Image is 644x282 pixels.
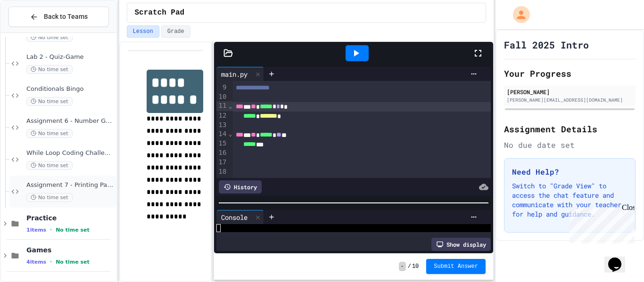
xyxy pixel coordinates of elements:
iframe: chat widget [566,203,635,243]
span: No time set [26,193,73,202]
div: Chat with us now!Close [4,4,65,60]
div: main.py [216,67,264,81]
div: main.py [216,69,252,79]
p: Switch to "Grade View" to access the chat feature and communicate with your teacher for help and ... [512,181,627,219]
div: 16 [216,148,228,158]
h1: Fall 2025 Intro [504,38,589,51]
span: No time set [56,259,90,265]
div: 11 [216,101,228,111]
span: Assignment 6 - Number Guesser [26,117,115,125]
span: 10 [412,263,419,270]
span: No time set [26,97,73,106]
div: 17 [216,158,228,167]
div: 12 [216,111,228,121]
span: 1 items [26,227,46,233]
div: My Account [503,4,532,25]
div: 13 [216,121,228,130]
div: 14 [216,129,228,139]
span: Lab 2 - Quiz-Game [26,53,115,61]
h2: Assignment Details [504,122,636,136]
div: No due date set [504,139,636,151]
span: While Loop Coding Challenges In-Class [26,149,115,157]
span: • [50,258,52,266]
span: Back to Teams [44,12,88,22]
span: Conditionals Bingo [26,85,115,93]
div: 18 [216,167,228,177]
span: / [408,263,411,270]
span: No time set [26,161,73,170]
span: • [50,226,52,234]
div: [PERSON_NAME] [507,88,633,96]
span: Fold line [228,102,232,110]
span: Scratch Pad [135,7,185,18]
button: Grade [161,25,190,38]
div: [PERSON_NAME][EMAIL_ADDRESS][DOMAIN_NAME] [507,97,633,104]
div: 9 [216,83,228,92]
div: History [219,180,262,193]
span: 4 items [26,259,46,265]
span: No time set [56,227,90,233]
div: Console [216,212,252,222]
div: 10 [216,92,228,102]
button: Submit Answer [426,259,486,274]
span: Fold line [228,130,232,137]
span: No time set [26,129,73,138]
span: - [399,262,406,271]
button: Back to Teams [8,7,109,27]
span: Assignment 7 - Printing Patterns [26,181,115,189]
div: 15 [216,139,228,148]
span: Submit Answer [434,263,478,270]
div: Console [216,210,264,224]
span: No time set [26,33,73,42]
span: Practice [26,214,115,222]
h2: Your Progress [504,67,636,80]
h3: Need Help? [512,166,627,177]
iframe: chat widget [604,244,635,273]
span: Games [26,246,115,254]
span: No time set [26,65,73,74]
button: Lesson [127,25,159,38]
div: Show display [431,238,491,251]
